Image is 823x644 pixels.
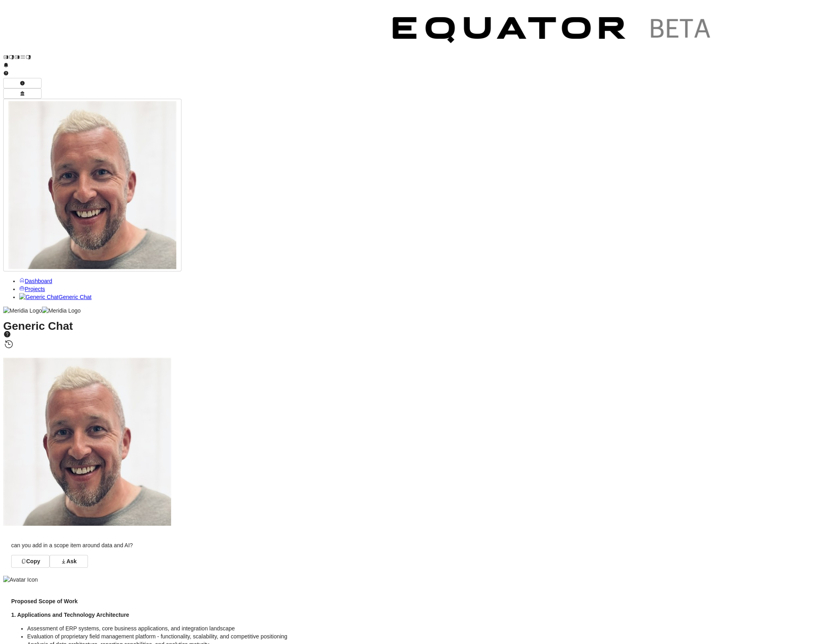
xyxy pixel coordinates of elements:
a: Generic ChatGeneric Chat [19,294,92,300]
strong: 1. Applications and Technology Architecture [11,612,129,618]
img: Customer Logo [379,3,727,60]
img: Generic Chat [19,293,58,301]
img: Customer Logo [31,3,379,60]
button: Copy [11,555,50,568]
span: Dashboard [25,278,52,284]
img: Meridia Logo [42,307,81,315]
button: Ask [50,555,88,568]
h1: Generic Chat [3,322,820,350]
strong: Proposed Scope of Work [11,598,78,604]
img: Avatar Icon [3,576,38,584]
img: Profile Icon [8,101,176,269]
img: Meridia Logo [3,307,42,315]
span: Ask [66,557,77,565]
li: Assessment of ERP systems, core business applications, and integration landscape [27,624,311,632]
span: Projects [25,286,45,292]
span: Generic Chat [58,294,91,300]
li: Evaluation of proprietary field management platform - functionality, scalability, and competitive... [27,632,311,640]
div: George [3,576,820,584]
img: Profile Icon [3,358,171,526]
p: can you add in a scope item around data and AI? [11,541,311,549]
a: Projects [19,286,45,292]
div: Scott Mackay [3,358,820,528]
span: Copy [26,557,40,565]
a: Dashboard [19,278,52,284]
